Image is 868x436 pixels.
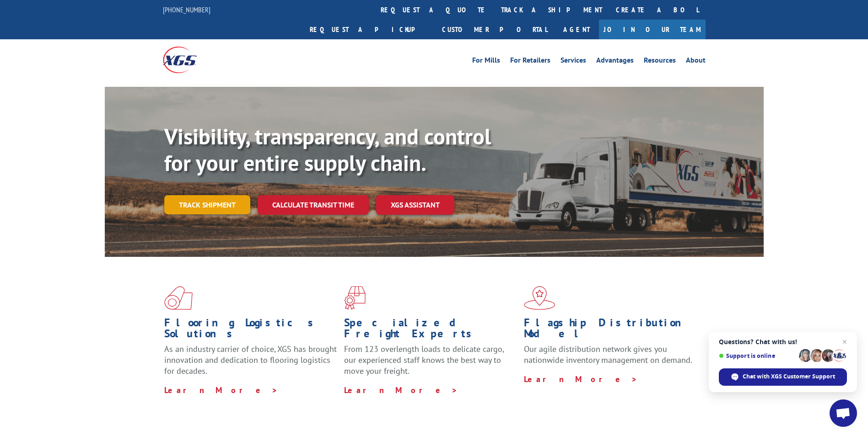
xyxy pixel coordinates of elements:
span: Questions? Chat with us! [719,338,847,346]
a: Learn More > [164,385,278,395]
img: xgs-icon-flagship-distribution-model-red [524,286,555,310]
div: Chat with XGS Customer Support [719,368,847,386]
h1: Flooring Logistics Solutions [164,317,337,344]
img: xgs-icon-focused-on-flooring-red [344,286,366,310]
a: About [686,57,706,67]
div: Open chat [830,399,857,427]
img: xgs-icon-total-supply-chain-intelligence-red [164,286,193,310]
b: Visibility, transparency, and control for your entire supply chain. [164,122,491,177]
a: Request a pickup [303,20,435,39]
a: For Mills [472,57,500,67]
span: Support is online [719,352,796,359]
a: Calculate transit time [258,195,369,215]
span: As an industry carrier of choice, XGS has brought innovation and dedication to flooring logistics... [164,344,337,376]
a: Customer Portal [435,20,554,39]
a: Learn More > [344,385,458,395]
a: Agent [554,20,599,39]
span: Chat with XGS Customer Support [743,372,835,381]
a: Resources [644,57,676,67]
a: Services [561,57,586,67]
a: For Retailers [510,57,550,67]
a: Track shipment [164,195,250,214]
a: Learn More > [524,374,638,384]
a: Join Our Team [599,20,706,39]
a: Advantages [596,57,634,67]
h1: Specialized Freight Experts [344,317,517,344]
a: XGS ASSISTANT [376,195,454,215]
h1: Flagship Distribution Model [524,317,697,344]
span: Our agile distribution network gives you nationwide inventory management on demand. [524,344,692,365]
p: From 123 overlength loads to delicate cargo, our experienced staff knows the best way to move you... [344,344,517,384]
a: [PHONE_NUMBER] [163,5,210,14]
span: Close chat [839,336,850,347]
